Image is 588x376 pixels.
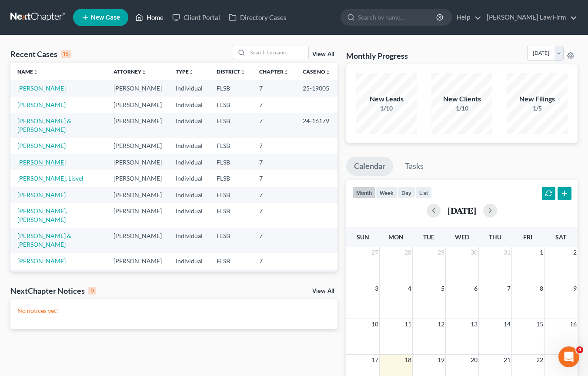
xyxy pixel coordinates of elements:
[437,355,445,365] span: 19
[346,157,393,176] a: Calendar
[114,68,147,75] a: Attorneyunfold_more
[572,247,578,258] span: 2
[346,50,408,61] h3: Monthly Progress
[17,68,38,75] a: Nameunfold_more
[252,80,296,96] td: 7
[131,10,168,25] a: Home
[358,9,438,25] input: Search by name...
[169,113,210,138] td: Individual
[210,97,252,113] td: FLSB
[33,70,38,75] i: unfold_more
[107,187,169,203] td: [PERSON_NAME]
[296,80,337,96] td: 25-19005
[398,187,415,198] button: day
[312,51,334,57] a: View All
[252,203,296,228] td: 7
[240,70,245,75] i: unfold_more
[569,319,578,329] span: 16
[107,113,169,138] td: [PERSON_NAME]
[17,175,84,182] a: [PERSON_NAME], Lisvel
[423,233,434,241] span: Tue
[371,319,379,329] span: 10
[10,285,96,296] div: NextChapter Notices
[252,269,296,285] td: 7
[437,247,445,258] span: 29
[88,287,96,295] div: 0
[489,233,501,241] span: Thu
[252,97,296,113] td: 7
[169,187,210,203] td: Individual
[507,94,568,104] div: New Filings
[503,355,511,365] span: 21
[388,233,404,241] span: Mon
[371,355,379,365] span: 17
[169,138,210,154] td: Individual
[247,46,308,59] input: Search by name...
[217,68,245,75] a: Districtunfold_more
[169,203,210,228] td: Individual
[535,355,544,365] span: 22
[284,70,289,75] i: unfold_more
[210,170,252,186] td: FLSB
[168,10,224,25] a: Client Portal
[169,154,210,170] td: Individual
[107,203,169,228] td: [PERSON_NAME]
[374,283,379,294] span: 3
[107,97,169,113] td: [PERSON_NAME]
[506,283,511,294] span: 7
[107,138,169,154] td: [PERSON_NAME]
[539,283,544,294] span: 8
[17,207,67,223] a: [PERSON_NAME], [PERSON_NAME]
[448,206,476,215] h2: [DATE]
[473,283,478,294] span: 6
[303,68,331,75] a: Case Nounfold_more
[91,14,120,21] span: New Case
[356,94,417,104] div: New Leads
[555,233,566,241] span: Sat
[452,10,481,25] a: Help
[189,70,194,75] i: unfold_more
[252,154,296,170] td: 7
[470,319,478,329] span: 13
[10,49,71,59] div: Recent Cases
[17,84,66,92] a: [PERSON_NAME]
[210,138,252,154] td: FLSB
[325,70,331,75] i: unfold_more
[404,355,412,365] span: 18
[252,113,296,138] td: 7
[440,283,445,294] span: 5
[169,228,210,253] td: Individual
[141,70,147,75] i: unfold_more
[371,247,379,258] span: 27
[224,10,291,25] a: Directory Cases
[482,10,577,25] a: [PERSON_NAME] Law Firm
[176,68,194,75] a: Typeunfold_more
[169,253,210,269] td: Individual
[169,269,210,285] td: Individual
[17,191,66,198] a: [PERSON_NAME]
[539,247,544,258] span: 1
[107,269,169,285] td: [PERSON_NAME]
[252,138,296,154] td: 7
[210,187,252,203] td: FLSB
[455,233,469,241] span: Wed
[210,253,252,269] td: FLSB
[107,80,169,96] td: [PERSON_NAME]
[107,253,169,269] td: [PERSON_NAME]
[259,68,289,75] a: Chapterunfold_more
[252,253,296,269] td: 7
[107,170,169,186] td: [PERSON_NAME]
[397,157,431,176] a: Tasks
[169,170,210,186] td: Individual
[210,203,252,228] td: FLSB
[407,283,412,294] span: 4
[107,228,169,253] td: [PERSON_NAME]
[376,187,398,198] button: week
[169,80,210,96] td: Individual
[17,142,66,149] a: [PERSON_NAME]
[312,288,334,294] a: View All
[107,154,169,170] td: [PERSON_NAME]
[415,187,432,198] button: list
[296,113,337,138] td: 24-16179
[61,50,71,58] div: 15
